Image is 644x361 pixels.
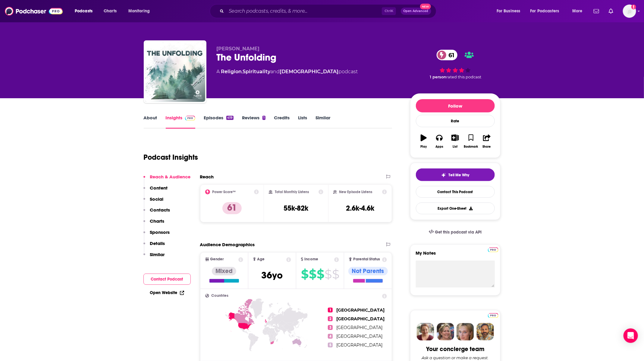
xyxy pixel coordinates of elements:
[492,6,528,16] button: open menu
[143,274,191,285] button: Contact Podcast
[631,5,636,9] svg: Add a profile image
[476,323,494,341] img: Jon Profile
[417,323,434,341] img: Sydney Profile
[200,174,214,180] h2: Reach
[416,99,495,112] button: Follow
[309,269,316,279] span: $
[298,115,307,129] a: Lists
[242,115,265,129] a: Reviews1
[488,313,498,318] img: Podchaser Pro
[144,153,198,162] h1: Podcast Insights
[242,69,243,74] span: ,
[441,173,446,177] img: tell me why sparkle
[457,323,474,341] img: Jules Profile
[143,252,165,263] button: Similar
[222,202,242,214] p: 61
[572,7,583,15] span: More
[221,69,242,74] a: Religion
[591,6,602,16] a: Show notifications dropdown
[275,190,309,194] h2: Total Monthly Listens
[204,115,233,129] a: Episodes419
[328,316,333,321] span: 2
[410,46,501,83] div: 61 1 personrated this podcast
[75,7,93,15] span: Podcasts
[623,5,636,18] button: Show profile menu
[568,6,590,16] button: open menu
[150,252,165,257] p: Similar
[5,5,63,17] img: Podchaser - Follow, Share and Rate Podcasts
[353,257,380,261] span: Parental Status
[488,312,498,318] a: Pro website
[166,115,196,129] a: InsightsPodchaser Pro
[128,7,150,15] span: Monitoring
[624,328,638,343] div: Open Intercom Messenger
[382,7,396,15] span: Ctrl K
[316,115,330,129] a: Similar
[212,190,236,194] h2: Power Score™
[150,290,184,295] a: Open Website
[185,116,196,121] img: Podchaser Pro
[124,6,158,16] button: open menu
[226,116,233,120] div: 419
[497,7,520,15] span: For Business
[422,355,489,360] div: Ask a question or make a request.
[104,7,117,15] span: Charts
[420,4,431,9] span: New
[271,69,280,74] span: and
[210,257,224,261] span: Gender
[145,42,205,102] img: The Unfolding
[443,50,458,60] span: 61
[336,316,385,322] span: [GEOGRAPHIC_DATA]
[437,50,458,60] a: 61
[274,115,290,129] a: Credits
[401,8,431,15] button: Open AdvancedNew
[348,267,388,275] div: Not Parents
[215,4,442,18] div: Search podcasts, credits, & more...
[623,5,636,18] img: User Profile
[226,6,382,16] input: Search podcasts, credits, & more...
[304,257,318,261] span: Income
[483,145,491,149] div: Share
[336,334,382,339] span: [GEOGRAPHIC_DATA]
[280,69,339,74] a: [DEMOGRAPHIC_DATA]
[143,240,165,252] button: Details
[336,307,385,313] span: [GEOGRAPHIC_DATA]
[100,6,120,16] a: Charts
[212,267,236,275] div: Mixed
[488,246,498,252] a: Pro website
[416,130,432,152] button: Play
[261,269,283,281] span: 36 yo
[416,250,495,261] label: My Notes
[143,207,170,218] button: Contacts
[435,230,482,235] span: Get this podcast via API
[623,5,636,18] span: Logged in as ZoeJethani
[284,204,308,213] h3: 55k-82k
[447,130,463,152] button: List
[432,130,447,152] button: Apps
[606,6,616,16] a: Show notifications dropdown
[143,229,170,240] button: Sponsors
[463,130,479,152] button: Bookmark
[262,116,265,120] div: 1
[317,269,324,279] span: $
[430,75,447,79] span: 1 person
[328,334,333,339] span: 4
[453,145,458,149] div: List
[336,342,382,348] span: [GEOGRAPHIC_DATA]
[143,174,191,185] button: Reach & Audience
[71,6,100,16] button: open menu
[217,46,260,52] span: [PERSON_NAME]
[332,269,339,279] span: $
[416,202,495,214] button: Export One-Sheet
[325,269,331,279] span: $
[448,173,469,177] span: Tell Me Why
[404,10,429,13] span: Open Advanced
[143,218,165,229] button: Charts
[257,257,265,261] span: Age
[150,185,168,191] p: Content
[301,269,308,279] span: $
[150,174,191,180] p: Reach & Audience
[424,225,487,240] a: Get this podcast via API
